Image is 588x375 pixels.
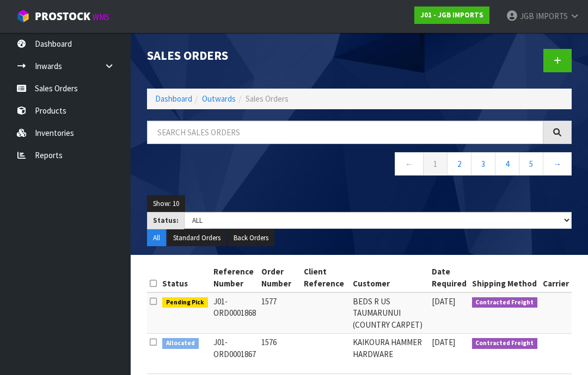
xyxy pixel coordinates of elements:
[432,337,455,347] span: [DATE]
[469,263,541,292] th: Shipping Method
[350,334,429,374] td: KAIKOURA HAMMER HARDWARE
[350,263,429,292] th: Customer
[211,334,259,374] td: J01-ORD0001867
[160,263,211,292] th: Status
[395,152,424,176] a: ←
[259,292,301,334] td: 1577
[472,338,538,349] span: Contracted Freight
[202,93,236,104] a: Outwards
[259,334,301,374] td: 1576
[301,263,350,292] th: Client Reference
[93,12,109,22] small: WMS
[211,263,259,292] th: Reference Number
[35,9,90,23] span: ProStock
[228,229,274,247] button: Back Orders
[423,152,448,176] a: 1
[155,93,192,104] a: Dashboard
[350,292,429,334] td: BEDS R US TAUMARUNUI (COUNTRY CARPET)
[147,152,572,179] nav: Page navigation
[153,216,179,225] strong: Status:
[520,11,534,21] span: JGB
[162,297,208,308] span: Pending Pick
[429,263,469,292] th: Date Required
[472,297,538,308] span: Contracted Freight
[147,195,185,212] button: Show: 10
[495,152,519,176] a: 4
[543,152,572,176] a: →
[246,93,289,104] span: Sales Orders
[167,229,226,247] button: Standard Orders
[432,296,455,307] span: [DATE]
[519,152,543,176] a: 5
[147,229,166,247] button: All
[211,292,259,334] td: J01-ORD0001868
[471,152,495,176] a: 3
[420,10,483,20] strong: J01 - JGB IMPORTS
[147,49,351,62] h1: Sales Orders
[536,11,568,21] span: IMPORTS
[447,152,471,176] a: 2
[259,263,301,292] th: Order Number
[147,121,543,144] input: Search sales orders
[162,338,199,349] span: Allocated
[16,9,30,23] img: cube-alt.png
